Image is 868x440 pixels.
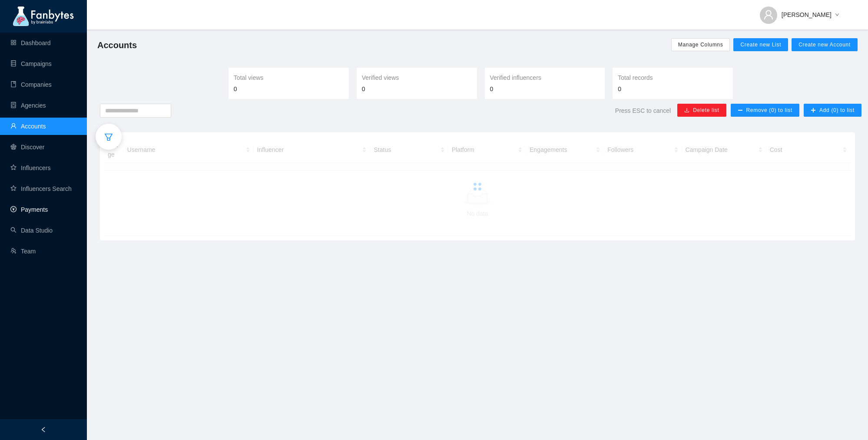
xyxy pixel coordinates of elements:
[671,38,730,51] button: Manage Columns
[490,85,494,92] span: 0
[10,185,72,192] a: starInfluencers Search
[10,81,52,88] a: bookCompanies
[97,38,137,52] span: Accounts
[753,4,846,18] button: [PERSON_NAME]down
[10,123,46,130] a: userAccounts
[10,144,44,151] a: radar-chartDiscover
[490,73,600,82] div: Verified influencers
[362,73,472,82] div: Verified views
[835,13,839,18] span: down
[362,85,365,92] span: 0
[678,41,723,48] span: Manage Columns
[10,60,52,67] a: databaseCampaigns
[763,10,774,20] span: user
[792,38,858,51] button: Create new Account
[40,427,46,433] span: left
[10,206,48,213] a: pay-circlePayments
[10,164,50,171] a: starInfluencers
[733,38,788,51] button: Create new List
[615,106,671,115] p: Press ESC to cancel
[677,104,726,117] button: downloadDelete list
[804,104,861,117] button: plusAdd (0) to list
[10,248,36,255] a: usergroup-addTeam
[798,41,851,48] span: Create new Account
[782,10,832,20] span: [PERSON_NAME]
[10,39,51,46] a: appstoreDashboard
[618,73,728,82] div: Total records
[104,133,113,141] span: filter
[618,85,621,92] span: 0
[10,102,46,109] a: containerAgencies
[10,227,53,234] a: searchData Studio
[731,104,799,117] button: minusRemove (0) to list
[234,85,237,92] span: 0
[234,73,344,82] div: Total views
